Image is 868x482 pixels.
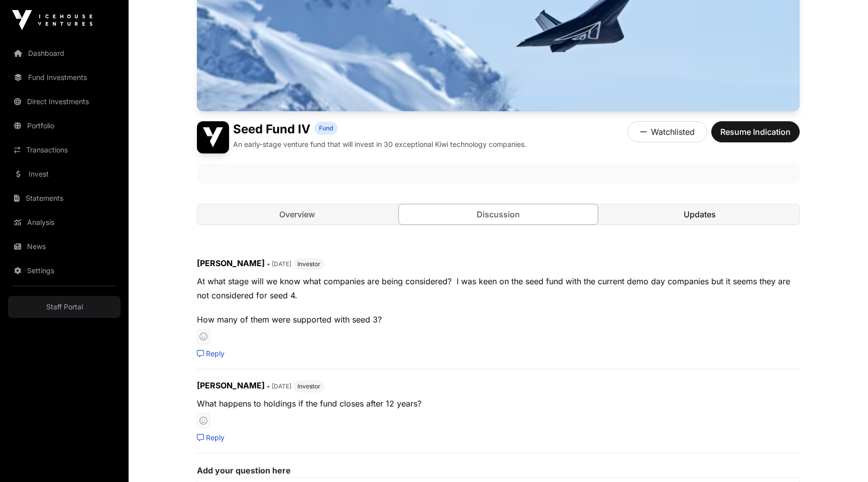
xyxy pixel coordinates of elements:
a: Updates [600,204,799,224]
span: Investor [297,260,320,268]
a: Reply [197,433,225,443]
p: An early-stage venture fund that will invest in 30 exceptional Kiwi technology companies. [233,139,526,149]
a: Invest [8,163,121,185]
a: Dashboard [8,42,121,64]
a: Settings [8,260,121,282]
span: • [DATE] [267,382,291,390]
a: Direct Investments [8,91,121,113]
a: Staff Portal [8,296,121,318]
a: Analysis [8,211,121,233]
span: [PERSON_NAME] [197,380,265,390]
span: Fund [319,124,333,132]
label: Add your question here [197,465,800,475]
a: Statements [8,187,121,209]
a: Overview [197,204,397,224]
span: Investor [297,382,320,390]
a: Portfolio [8,115,121,137]
a: Fund Investments [8,66,121,89]
a: Reply [197,349,225,359]
a: News [8,235,121,258]
img: Seed Fund IV [197,121,229,153]
a: Transactions [8,139,121,161]
a: Resume Indication [711,131,800,141]
button: Watchlisted [627,121,707,142]
p: At what stage will we know what companies are being considered? I was keen on the seed fund with ... [197,274,800,302]
span: • [DATE] [267,260,291,268]
span: [PERSON_NAME] [197,258,265,268]
button: Resume Indication [711,121,800,142]
h1: Seed Fund IV [233,121,310,137]
span: Resume Indication [720,126,791,138]
p: What happens to holdings if the fund closes after 12 years? [197,396,800,411]
img: Icehouse Ventures Logo [12,10,92,30]
a: Discussion [398,204,599,225]
p: How many of them were supported with seed 3? [197,312,800,327]
nav: Tabs [197,204,799,224]
iframe: Chat Widget [818,434,868,482]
